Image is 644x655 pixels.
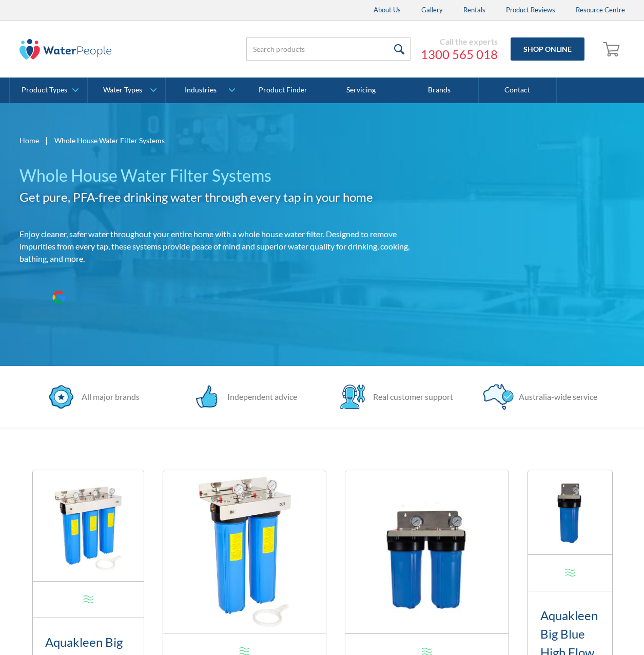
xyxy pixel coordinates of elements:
div: Product Types [22,86,67,94]
img: Aquakleen Big Blue High Flow Triple 20” Whole House Filter System [33,470,144,581]
a: Open cart [600,37,625,62]
div: Whole House Water Filter Systems [54,135,165,146]
img: Aquakleen Big Blue High Flow Single 10" [528,470,612,554]
p: Enjoy cleaner, safer water throughout your entire home with a whole house water filter. Designed ... [19,228,414,265]
input: Search products [246,37,411,61]
a: Industries [166,78,243,103]
a: Contact [479,78,557,103]
div: Real customer support [368,391,453,403]
div: All major brands [76,391,140,403]
a: Shop Online [511,37,584,61]
img: shopping cart [603,41,622,57]
a: 1300 565 018 [421,47,498,62]
a: Product Types [10,78,87,103]
div: Call the experts [421,36,498,47]
img: Aquakleen Big Blue High Flow Twin 20” Whole House Filter System [163,470,326,633]
div: Independent advice [222,391,297,403]
a: Home [19,135,39,146]
a: Water Types [88,78,165,103]
a: Brands [400,78,478,103]
img: The Water People [19,39,112,60]
div: Water Types [103,86,142,94]
a: Servicing [322,78,400,103]
h2: Get pure, PFA-free drinking water through every tap in your home [19,188,414,206]
img: Aquakleen Big Blue High Flow Twin 10" [345,470,509,633]
h1: Whole House Water Filter Systems [19,163,414,188]
div: Australia-wide service [514,391,597,403]
div: | [44,134,49,146]
div: Industries [185,86,217,94]
a: Product Finder [244,78,322,103]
